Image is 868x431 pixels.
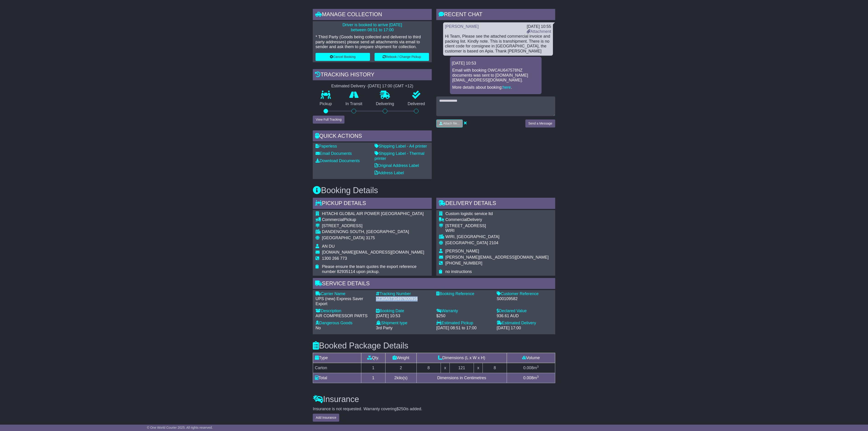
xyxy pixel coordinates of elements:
td: Total [313,373,361,383]
div: Carrier Name [316,291,371,296]
div: Quick Actions [313,130,432,143]
td: x [474,363,483,373]
span: [GEOGRAPHIC_DATA] [322,236,365,240]
span: 0.008 [523,366,534,370]
span: Please ensure the team quotes the export reference number 82935114 upon pickup. [322,264,416,274]
td: kilo(s) [385,373,416,383]
span: 1300 266 773 [322,256,347,261]
div: Booking Reference [436,291,492,296]
span: [PERSON_NAME] [445,249,479,253]
span: No [316,326,321,330]
div: WIRI, [GEOGRAPHIC_DATA] [445,234,549,239]
button: View Full Tracking [313,116,344,124]
div: Delivery Details [436,198,555,210]
td: m [507,373,555,383]
div: [DATE] 10:53 [452,61,540,66]
p: Driver is booked to arrive [DATE] between 08:51 to 17:00 [316,23,429,32]
div: Declared Value [497,309,552,314]
span: [PERSON_NAME][EMAIL_ADDRESS][DOMAIN_NAME] [445,255,549,260]
span: Custom logistic service ltd [445,211,493,216]
td: 1 [361,373,385,383]
a: here [503,85,511,90]
div: Pickup Details [313,198,432,210]
div: DANDENONG SOUTH, [GEOGRAPHIC_DATA] [322,229,429,234]
a: Address Label [375,171,404,175]
td: Dimensions (L x W x H) [416,353,507,363]
p: * Third Party (Goods being collected and delivered to third party addresses) please send all atta... [316,35,429,49]
button: Add Insurance [313,414,339,422]
td: 8 [416,363,441,373]
td: Volume [507,353,555,363]
div: Hi Team, Please see the attached commercial invoice and packing list. Kindly note. This is transh... [445,34,551,54]
div: [DATE] 08:51 to 17:00 [436,326,492,331]
div: Warranty [436,309,492,314]
a: Original Address Label [375,163,419,168]
div: 1Z30A5730497600916 [376,296,432,301]
p: In Transit [339,101,369,106]
span: 2104 [489,241,498,245]
span: Commercial [322,217,344,222]
td: 121 [450,363,474,373]
div: S00109582 [497,296,552,301]
div: WIRI [445,228,549,233]
p: Pickup [313,101,339,106]
a: Attachment [527,29,551,34]
div: [DATE] 10:53 [376,314,432,319]
span: no instructions [445,269,472,274]
div: $250 [436,314,492,319]
div: [STREET_ADDRESS] [445,223,549,228]
td: m [507,363,555,373]
div: Estimated Delivery [497,321,552,326]
td: Dimensions in Centimetres [416,373,507,383]
div: Estimated Delivery - [313,84,432,89]
h3: Insurance [313,395,555,404]
button: Rebook / Change Pickup [375,53,429,61]
a: Shipping Label - A4 printer [375,144,427,148]
div: RECENT CHAT [436,9,555,21]
div: Tracking history [313,69,432,81]
div: [DATE] 10:55 [527,24,551,29]
p: Delivering [369,101,401,106]
sup: 3 [537,375,539,378]
a: [PERSON_NAME] [445,24,479,29]
div: Dangerous Goods [316,321,371,326]
span: [PHONE_NUMBER] [445,261,482,265]
div: Estimated Pickup [436,321,492,326]
div: Customer Reference [497,291,552,296]
button: Cancel Booking [316,53,370,61]
a: Paperless [316,144,337,148]
span: AN DU [322,244,335,249]
a: Download Documents [316,158,360,163]
button: Send a Message [525,119,555,127]
div: Delivery [445,217,549,222]
a: Email Documents [316,151,352,156]
td: 8 [483,363,507,373]
div: Service Details [313,278,555,290]
div: 936.61 AUD [497,314,552,319]
div: UPS (new) Express Saver Export [316,296,371,306]
span: [DOMAIN_NAME][EMAIL_ADDRESS][DOMAIN_NAME] [322,250,424,254]
span: 3rd Party [376,326,393,330]
td: x [441,363,449,373]
td: Qty. [361,353,385,363]
td: Type [313,353,361,363]
div: Booking Date [376,309,432,314]
span: Commercial [445,217,467,222]
p: Delivered [401,101,432,106]
span: HITACHI GLOBAL AIR POWER [GEOGRAPHIC_DATA] [322,211,424,216]
span: © One World Courier 2025. All rights reserved. [147,426,213,429]
h3: Booking Details [313,186,555,195]
sup: 3 [537,365,539,368]
p: More details about booking: . [452,85,539,90]
div: Pickup [322,217,429,222]
div: Manage collection [313,9,432,21]
div: AIR COMPRESSOR PARTS [316,314,371,319]
div: Insurance is not requested. Warranty covering is added. [313,407,555,412]
div: Description [316,309,371,314]
div: [DATE] 17:00 (GMT +12) [368,84,413,89]
td: 2 [385,363,416,373]
div: [DATE] 17:00 [497,326,552,331]
td: Carton [313,363,361,373]
h3: Booked Package Details [313,341,555,350]
p: Email with booking OWCAU647578NZ documents was sent to [DOMAIN_NAME][EMAIL_ADDRESS][DOMAIN_NAME]. [452,68,539,83]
